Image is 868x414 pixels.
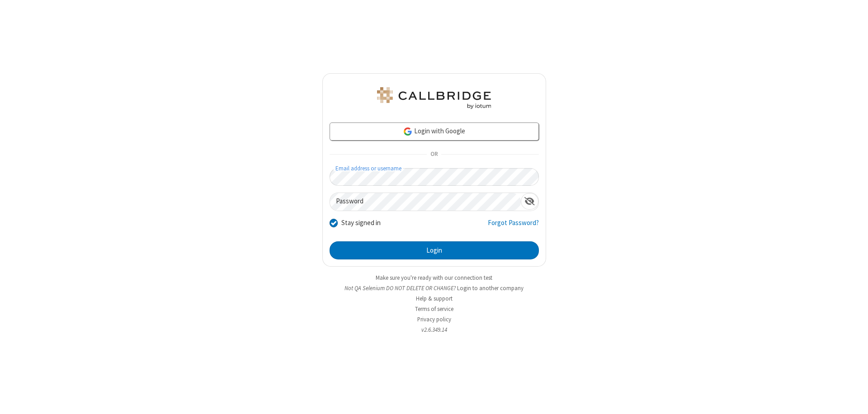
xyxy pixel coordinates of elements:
a: Help & support [416,295,453,302]
div: Show password [521,193,538,210]
img: google-icon.png [403,127,413,136]
label: Stay signed in [341,218,381,228]
a: Terms of service [415,305,453,313]
input: Password [330,193,521,211]
a: Forgot Password? [488,218,539,235]
a: Make sure you're ready with our connection test [376,274,492,282]
span: OR [427,148,441,161]
button: Login [330,241,539,259]
button: Login to another company [457,284,524,292]
a: Privacy policy [417,315,451,323]
a: Login with Google [330,122,539,141]
img: QA Selenium DO NOT DELETE OR CHANGE [375,87,493,109]
li: Not QA Selenium DO NOT DELETE OR CHANGE? [322,284,546,292]
input: Email address or username [330,168,539,186]
li: v2.6.349.14 [322,325,546,334]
